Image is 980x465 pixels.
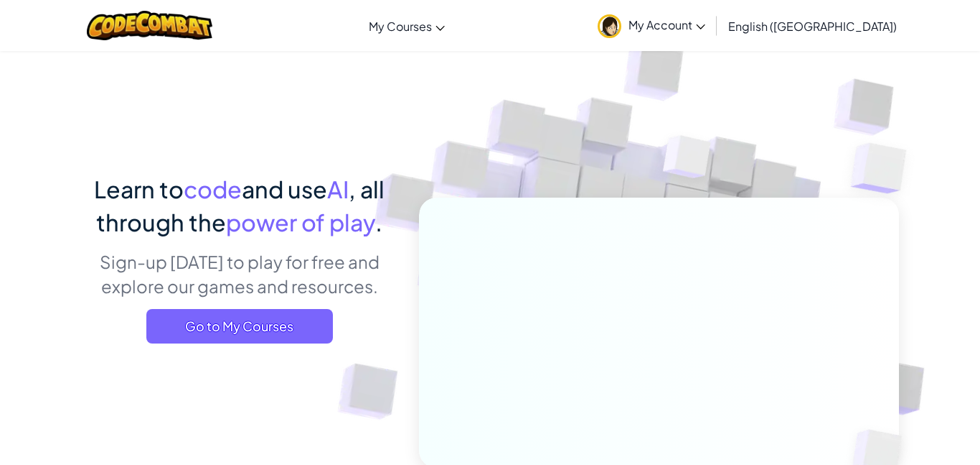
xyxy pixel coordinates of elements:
img: Overlap cubes [636,107,740,214]
span: My Courses [369,19,432,34]
span: and use [242,175,327,203]
img: Overlap cubes [822,108,946,229]
a: My Account [590,3,712,48]
a: Go to My Courses [146,309,333,344]
span: English ([GEOGRAPHIC_DATA]) [728,19,897,34]
span: code [184,175,242,203]
p: Sign-up [DATE] to play for free and explore our games and resources. [81,249,397,298]
span: power of play [226,208,375,236]
img: CodeCombat logo [87,11,212,40]
a: English ([GEOGRAPHIC_DATA]) [721,6,904,45]
span: AI [327,175,349,203]
span: Learn to [94,175,184,203]
span: . [375,208,382,236]
img: avatar [598,14,621,38]
span: My Account [628,17,705,32]
a: My Courses [362,6,452,45]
